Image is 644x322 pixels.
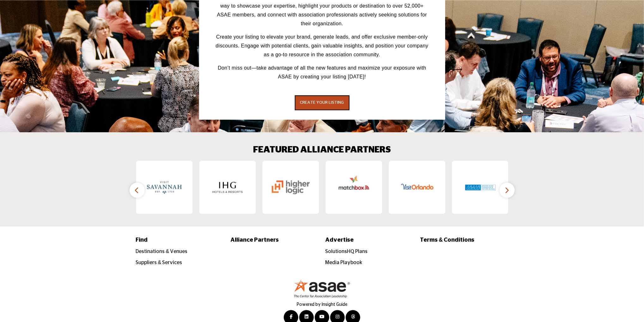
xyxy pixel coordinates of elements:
[136,260,182,265] a: Suppliers & Services
[325,249,368,254] a: SolutionsHQ Plans
[218,65,426,79] span: Don’t miss out—take advantage of all the new features and maximize your exposure with ASAE by cre...
[335,168,373,206] img: Matchbox
[325,260,362,265] a: Media Playbook
[231,236,319,245] a: Alliance Partners
[209,168,246,206] img: IHG Hotels & Resorts
[253,145,391,156] h2: FEATURED ALLIANCE PARTNERS
[297,302,347,307] a: Powered by Insight Guide
[398,168,436,206] img: Visit Orlando
[216,34,428,57] span: Create your listing to elevate your brand, generate leads, and offer exclusive member-only discou...
[300,101,344,105] span: CREATE YOUR LISTING
[461,168,499,206] img: Greater Miami Convention and Visitors Bureau
[295,95,349,110] button: CREATE YOUR LISTING
[136,249,188,254] a: Destinations & Venues
[272,168,310,206] img: Higher Logic
[325,236,414,245] a: Advertise
[420,236,508,245] a: Terms & Conditions
[136,236,224,245] a: Find
[294,279,350,298] img: No Site Logo
[145,168,183,206] img: Visit Savannah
